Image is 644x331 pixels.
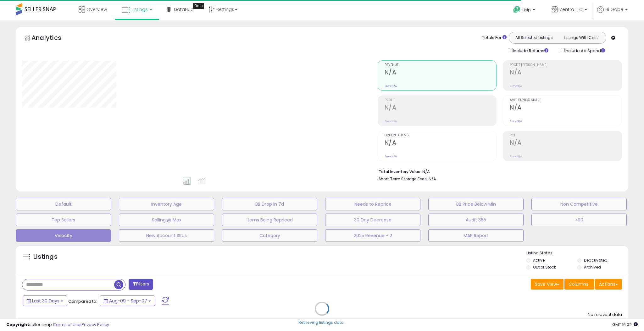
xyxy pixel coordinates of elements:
small: Prev: N/A [385,84,397,88]
span: Zentra LLC [560,6,583,13]
button: >90 [531,214,627,226]
h2: N/A [385,104,497,112]
div: Totals For [482,35,507,41]
button: BB Price Below Min [428,198,524,210]
div: Include Ad Spend [556,47,615,54]
button: Top Sellers [16,214,111,226]
div: Tooltip anchor [193,3,204,9]
div: seller snap | | [6,322,109,328]
span: Ordered Items [385,134,497,137]
button: Inventory Age [119,198,214,210]
button: Default [16,198,111,210]
button: 30 Day Decrease [325,214,420,226]
span: N/A [429,176,436,182]
h2: N/A [385,139,497,148]
button: Items Being Repriced [222,214,317,226]
span: Listings [131,6,148,13]
li: N/A [379,167,618,175]
span: Avg. Buybox Share [510,99,622,102]
small: Prev: N/A [510,84,522,88]
h2: N/A [510,69,622,77]
span: Profit [385,99,497,102]
button: New Account SKUs [119,229,214,242]
button: BB Drop in 7d [222,198,317,210]
small: Prev: N/A [510,119,522,123]
span: ROI [510,134,622,137]
button: Selling @ Max [119,214,214,226]
small: Prev: N/A [510,155,522,158]
h2: N/A [510,104,622,112]
h2: N/A [510,139,622,148]
div: Include Returns [504,47,556,54]
small: Prev: N/A [385,119,397,123]
b: Total Inventory Value: [379,169,421,174]
a: Hi Gabe [597,6,628,20]
button: Audit 365 [428,214,524,226]
span: Hi Gabe [605,6,623,13]
b: Short Term Storage Fees: [379,176,428,182]
button: Non Competitive [531,198,627,210]
div: Retrieving listings data.. [298,320,346,325]
button: 2025 Revenue - 2 [325,229,420,242]
i: Get Help [513,6,521,14]
h5: Analytics [31,33,74,44]
button: All Selected Listings [511,34,558,42]
h2: N/A [385,69,497,77]
span: DataHub [174,6,194,13]
span: Overview [86,6,107,13]
button: Velocity [16,229,111,242]
button: Listings With Cost [557,34,604,42]
button: Category [222,229,317,242]
span: Profit [PERSON_NAME] [510,63,622,67]
button: MAP Report [428,229,524,242]
span: Help [522,7,531,13]
button: Needs to Reprice [325,198,420,210]
span: Revenue [385,63,497,67]
small: Prev: N/A [385,155,397,158]
strong: Copyright [6,322,29,328]
a: Help [508,1,541,20]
